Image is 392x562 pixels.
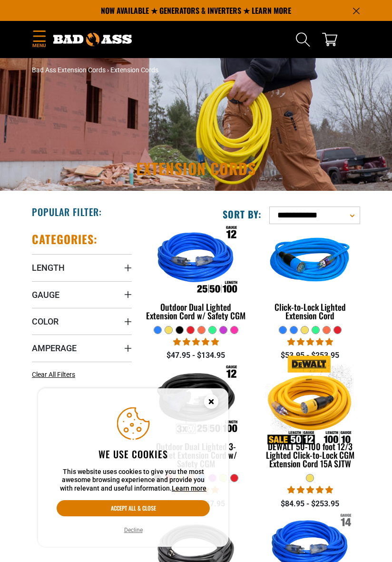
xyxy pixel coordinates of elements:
span: Clear All Filters [32,371,75,378]
span: Gauge [32,289,59,300]
p: This website uses cookies to give you the most awesome browsing experience and provide you with r... [57,468,210,493]
summary: Gauge [32,281,132,308]
h2: Categories: [32,232,98,246]
div: $47.95 - $134.95 [146,350,246,361]
div: DEWALT 50-100 foot 12/3 Lighted Click-to-Lock CGM Extension Cord 15A SJTW [260,442,360,468]
button: Decline [121,525,146,535]
aside: Cookie Consent [38,388,228,547]
a: Outdoor Dual Lighted 3-Outlet Extension Cord w/ Safety CGM Outdoor Dual Lighted 3-Outlet Extensio... [146,371,246,473]
label: Sort by: [223,208,262,220]
summary: Amperage [32,335,132,361]
a: blue Click-to-Lock Lighted Extension Cord [260,232,360,325]
a: DEWALT 50-100 foot 12/3 Lighted Click-to-Lock CGM Extension Cord 15A SJTW DEWALT 50-100 foot 12/3... [260,371,360,473]
span: Menu [32,42,46,49]
img: Bad Ass Extension Cords [53,33,132,46]
summary: Length [32,254,132,281]
img: DEWALT 50-100 foot 12/3 Lighted Click-to-Lock CGM Extension Cord 15A SJTW [260,356,361,446]
img: blue [260,217,361,307]
h2: Popular Filter: [32,206,102,218]
div: Outdoor Dual Lighted Extension Cord w/ Safety CGM [146,303,246,320]
div: Click-to-Lock Lighted Extension Cord [260,303,360,320]
div: $53.95 - $253.95 [260,350,360,361]
span: Extension Cords [110,66,158,74]
a: Learn more [172,484,206,492]
summary: Menu [32,29,46,51]
a: Outdoor Dual Lighted Extension Cord w/ Safety CGM Outdoor Dual Lighted Extension Cord w/ Safety CGM [146,232,246,325]
span: 4.81 stars [173,337,219,346]
button: Accept all & close [57,500,210,516]
span: 4.87 stars [287,337,333,346]
summary: Search [295,32,311,47]
span: Length [32,262,65,273]
span: › [107,66,109,74]
a: Clear All Filters [32,370,79,380]
span: Color [32,316,59,327]
a: Bad Ass Extension Cords [32,66,106,74]
span: 4.84 stars [287,485,333,494]
nav: breadcrumbs [32,65,360,75]
span: Amperage [32,343,77,354]
summary: Color [32,308,132,335]
img: Outdoor Dual Lighted 3-Outlet Extension Cord w/ Safety CGM [146,356,246,446]
h1: Extension Cords [32,161,360,176]
img: Outdoor Dual Lighted Extension Cord w/ Safety CGM [146,217,246,307]
div: $84.95 - $253.95 [260,498,360,510]
h2: We use cookies [57,448,210,460]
